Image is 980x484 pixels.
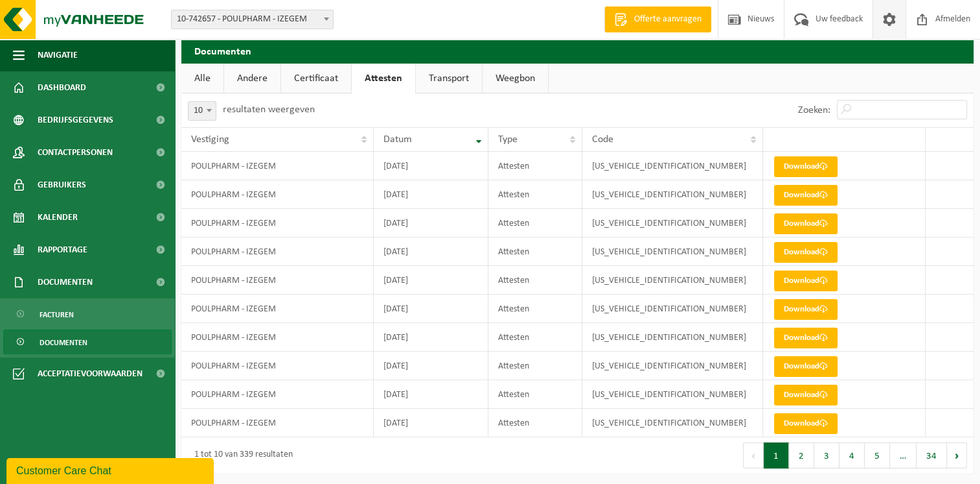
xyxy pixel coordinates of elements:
[181,152,374,180] td: POULPHARM - IZEGEM
[488,180,582,209] td: Attesten
[188,101,216,121] span: 10
[488,152,582,180] td: Attesten
[6,455,216,484] iframe: chat widget
[181,64,223,93] a: Alle
[774,185,838,206] a: Download
[374,295,488,323] td: [DATE]
[181,209,374,237] td: POULPHARM - IZEGEM
[374,209,488,237] td: [DATE]
[774,156,838,177] a: Download
[38,201,78,234] span: Kalender
[38,39,78,71] span: Navigatie
[3,330,172,354] a: Documenten
[374,152,488,180] td: [DATE]
[582,209,763,237] td: [US_VEHICLE_IDENTIFICATION_NUMBER]
[40,302,74,327] span: Facturen
[383,134,412,145] span: Datum
[38,357,142,390] span: Acceptatievoorwaarden
[917,442,947,468] button: 34
[181,38,974,63] h2: Documenten
[789,442,814,468] button: 2
[483,64,548,93] a: Weegbon
[890,442,917,468] span: …
[181,380,374,409] td: POULPHARM - IZEGEM
[488,237,582,266] td: Attesten
[582,352,763,380] td: [US_VEHICLE_IDENTIFICATION_NUMBER]
[181,295,374,323] td: POULPHARM - IZEGEM
[582,409,763,437] td: [US_VEHICLE_IDENTIFICATION_NUMBER]
[224,64,280,93] a: Andere
[181,352,374,380] td: POULPHARM - IZEGEM
[488,323,582,352] td: Attesten
[374,237,488,266] td: [DATE]
[488,352,582,380] td: Attesten
[191,134,229,145] span: Vestiging
[743,442,764,468] button: Previous
[814,442,839,468] button: 3
[774,213,838,234] a: Download
[488,266,582,295] td: Attesten
[374,380,488,409] td: [DATE]
[631,13,705,26] span: Offerte aanvragen
[188,444,293,467] div: 1 tot 10 van 339 resultaten
[38,136,113,169] span: Contactpersonen
[38,266,93,298] span: Documenten
[38,71,86,104] span: Dashboard
[774,385,838,405] a: Download
[774,356,838,377] a: Download
[774,299,838,320] a: Download
[281,64,351,93] a: Certificaat
[171,10,334,29] span: 10-742657 - POULPHARM - IZEGEM
[604,6,711,32] a: Offerte aanvragen
[374,323,488,352] td: [DATE]
[374,180,488,209] td: [DATE]
[374,352,488,380] td: [DATE]
[498,134,518,145] span: Type
[764,442,789,468] button: 1
[181,266,374,295] td: POULPHARM - IZEGEM
[3,302,172,326] a: Facturen
[181,180,374,209] td: POULPHARM - IZEGEM
[774,328,838,348] a: Download
[181,323,374,352] td: POULPHARM - IZEGEM
[352,64,415,93] a: Attesten
[839,442,865,468] button: 4
[223,104,315,115] label: resultaten weergeven
[40,330,87,355] span: Documenten
[38,104,113,136] span: Bedrijfsgegevens
[582,237,763,266] td: [US_VEHICLE_IDENTIFICATION_NUMBER]
[488,409,582,437] td: Attesten
[374,266,488,295] td: [DATE]
[416,64,482,93] a: Transport
[38,169,86,201] span: Gebruikers
[488,380,582,409] td: Attesten
[374,409,488,437] td: [DATE]
[947,442,967,468] button: Next
[592,134,613,145] span: Code
[38,234,87,266] span: Rapportage
[774,271,838,291] a: Download
[774,242,838,263] a: Download
[172,10,333,29] span: 10-742657 - POULPHARM - IZEGEM
[865,442,890,468] button: 5
[774,413,838,434] a: Download
[488,209,582,237] td: Attesten
[582,266,763,295] td: [US_VEHICLE_IDENTIFICATION_NUMBER]
[582,380,763,409] td: [US_VEHICLE_IDENTIFICATION_NUMBER]
[188,102,216,120] span: 10
[582,180,763,209] td: [US_VEHICLE_IDENTIFICATION_NUMBER]
[582,152,763,180] td: [US_VEHICLE_IDENTIFICATION_NUMBER]
[181,409,374,437] td: POULPHARM - IZEGEM
[181,237,374,266] td: POULPHARM - IZEGEM
[488,295,582,323] td: Attesten
[582,323,763,352] td: [US_VEHICLE_IDENTIFICATION_NUMBER]
[798,105,830,115] label: Zoeken:
[582,295,763,323] td: [US_VEHICLE_IDENTIFICATION_NUMBER]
